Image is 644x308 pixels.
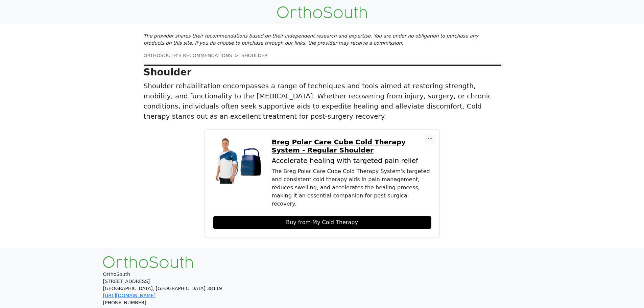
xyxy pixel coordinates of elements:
a: Breg Polar Care Cube Cold Therapy System - Regular Shoulder [272,138,431,154]
div: The Breg Polar Care Cube Cold Therapy System's targeted and consistent cold therapy aids in pain ... [272,167,431,208]
li: SHOULDER [232,52,268,59]
a: ORTHOSOUTH’S RECOMMENDATIONS [144,53,232,58]
p: OrthoSouth [STREET_ADDRESS] [GEOGRAPHIC_DATA], [GEOGRAPHIC_DATA] 38119 [PHONE_NUMBER] [103,271,541,306]
a: [URL][DOMAIN_NAME] [103,293,156,298]
p: The provider shares their recommendations based on their independent research and expertise. You ... [144,32,501,47]
p: Accelerate healing with targeted pain relief [272,157,431,165]
img: Breg Polar Care Cube Cold Therapy System - Regular Shoulder [213,138,264,189]
a: Buy from My Cold Therapy [213,216,431,229]
p: Shoulder rehabilitation encompasses a range of techniques and tools aimed at restoring strength, ... [144,81,501,121]
p: Shoulder [144,67,501,78]
img: OrthoSouth [277,6,367,18]
img: OrthoSouth [103,256,193,268]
